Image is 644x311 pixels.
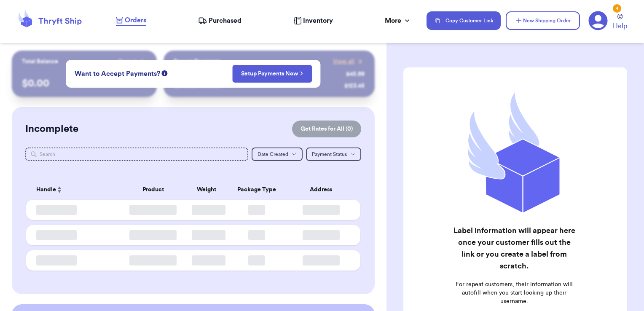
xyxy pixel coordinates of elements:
[506,11,580,30] button: New Shipping Order
[452,225,577,272] h2: Label information will appear here once your customer fills out the link or you create a label fr...
[287,180,361,200] th: Address
[198,16,241,26] a: Purchased
[118,57,147,66] a: Payout
[385,16,411,26] div: More
[209,16,241,26] span: Purchased
[303,16,333,26] span: Inventory
[613,21,627,31] span: Help
[258,152,288,157] span: Date Created
[613,4,621,13] div: 4
[333,57,354,66] span: View all
[56,185,63,195] button: Sort ascending
[125,15,146,25] span: Orders
[613,14,627,31] a: Help
[344,82,365,90] div: $ 123.45
[312,152,347,157] span: Payment Status
[22,77,147,90] p: $ 0.00
[36,185,56,194] span: Handle
[427,11,501,30] button: Copy Customer Link
[22,57,58,66] p: Total Balance
[241,70,303,78] a: Setup Payments Now
[187,180,227,200] th: Weight
[294,16,333,26] a: Inventory
[25,147,249,161] input: Search
[232,65,312,83] button: Setup Payments Now
[116,15,146,26] a: Orders
[292,121,361,137] button: Get Rates for All (0)
[75,69,160,79] span: Want to Accept Payments?
[25,122,78,136] h2: Incomplete
[452,280,577,306] p: For repeat customers, their information will autofill when you start looking up their username.
[346,70,365,78] div: $ 45.99
[333,57,365,66] a: View all
[306,147,361,161] button: Payment Status
[118,57,137,66] span: Payout
[174,57,220,66] p: Recent Payments
[252,147,303,161] button: Date Created
[227,180,287,200] th: Package Type
[588,11,608,30] a: 4
[120,180,187,200] th: Product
